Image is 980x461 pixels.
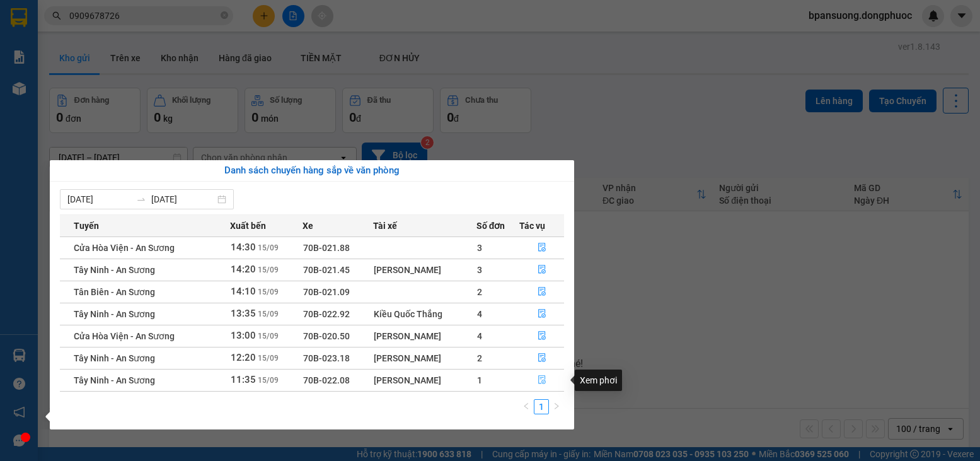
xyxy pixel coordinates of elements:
span: 70B-021.09 [303,287,350,297]
span: file-done [538,243,546,253]
span: 15/09 [258,288,279,296]
div: [PERSON_NAME] [374,263,476,277]
button: file-done [520,370,563,390]
span: 70B-021.45 [303,265,350,275]
span: Số đơn [476,219,505,233]
button: file-done [520,348,563,368]
span: Cửa Hòa Viện - An Sương [74,331,175,341]
button: file-done [520,304,563,324]
span: to [136,194,146,204]
img: logo [4,8,61,63]
span: file-done [538,375,546,385]
span: 70B-022.92 [303,309,350,319]
span: Tây Ninh - An Sương [74,265,155,275]
span: file-done [538,309,546,319]
span: 1 [477,375,482,385]
div: [PERSON_NAME] [374,329,476,343]
span: Tuyến [74,219,99,233]
span: Tân Biên - An Sương [74,287,155,297]
span: In ngày: [4,91,77,99]
span: [PERSON_NAME]: [4,81,132,89]
span: Tài xế [373,219,397,233]
span: left [522,402,530,410]
span: Cửa Hòa Viện - An Sương [74,243,175,253]
span: 2 [477,287,482,297]
span: 15/09 [258,266,279,274]
input: Từ ngày [67,192,131,206]
span: 14:20 [231,264,256,275]
a: 1 [534,400,548,414]
strong: ĐỒNG PHƯỚC [100,7,173,18]
span: Hotline: 19001152 [100,56,154,64]
span: 4 [477,331,482,341]
span: 14:10 [231,286,256,297]
li: Next Page [549,399,564,414]
span: 13:35 [231,308,256,319]
span: file-done [538,331,546,341]
div: Danh sách chuyến hàng sắp về văn phòng [60,163,564,178]
span: 11:35 [231,374,256,385]
span: 70B-023.18 [303,353,350,363]
button: left [519,399,534,414]
span: 14:30 [231,242,256,253]
button: file-done [520,326,563,346]
div: [PERSON_NAME] [374,373,476,387]
span: 3 [477,265,482,275]
span: 01 Võ Văn Truyện, KP.1, Phường 2 [100,38,173,54]
span: 15/09 [258,354,279,363]
span: ----------------------------------------- [34,68,154,78]
input: Đến ngày [151,192,215,206]
span: 08:47:11 [DATE] [28,91,77,99]
span: 3 [477,243,482,253]
span: swap-right [136,194,146,204]
span: 12:20 [231,352,256,363]
span: 15/09 [258,243,279,252]
span: 15/09 [258,310,279,318]
li: 1 [534,399,549,414]
span: Tây Ninh - An Sương [74,353,155,363]
span: file-done [538,265,546,275]
span: 13:00 [231,330,256,341]
button: file-done [520,282,563,302]
span: 4 [477,309,482,319]
span: 70B-022.08 [303,375,350,385]
div: Kiều Quốc Thắng [374,307,476,321]
span: 70B-020.50 [303,331,350,341]
span: file-done [538,287,546,297]
button: file-done [520,260,563,280]
span: right [553,402,560,410]
span: 70B-021.88 [303,243,350,253]
span: Xuất bến [230,219,266,233]
span: 15/09 [258,376,279,385]
span: Bến xe [GEOGRAPHIC_DATA] [100,20,170,36]
span: file-done [538,353,546,363]
span: Tây Ninh - An Sương [74,375,155,385]
span: 2 [477,353,482,363]
li: Previous Page [519,399,534,414]
div: Xem phơi [575,370,622,391]
span: Tác vụ [519,219,545,233]
button: right [549,399,564,414]
span: 15/09 [258,332,279,341]
button: file-done [520,238,563,258]
span: Tây Ninh - An Sương [74,309,155,319]
span: VPCT1509250001 [63,80,132,90]
span: Xe [303,219,313,233]
div: [PERSON_NAME] [374,351,476,365]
